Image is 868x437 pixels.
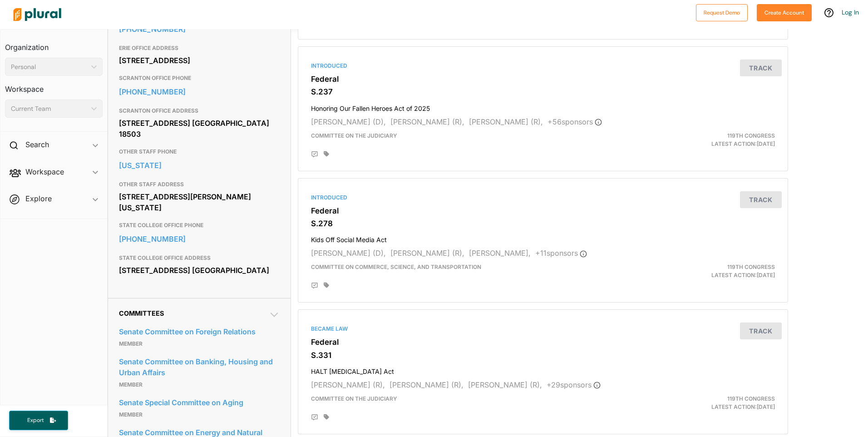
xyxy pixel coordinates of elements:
div: Became Law [311,325,775,333]
span: + 29 sponsor s [547,380,601,389]
div: [STREET_ADDRESS] [119,54,280,67]
div: Add Position Statement [311,414,318,421]
h3: Organization [5,34,103,54]
p: Member [119,409,280,420]
div: Latest Action: [DATE] [622,263,782,279]
span: 119th Congress [727,263,775,270]
h3: Federal [311,338,775,347]
a: Senate Committee on Foreign Relations [119,325,280,338]
span: [PERSON_NAME] (R), [390,380,464,389]
h3: Federal [311,206,775,215]
div: Current Team [11,104,88,114]
span: Export [21,417,50,424]
p: Member [119,379,280,390]
h3: SCRANTON OFFICE PHONE [119,73,280,84]
h4: Kids Off Social Media Act [311,232,775,244]
a: Request Demo [696,7,748,17]
button: Export [9,411,68,430]
h3: S.237 [311,87,775,96]
span: [PERSON_NAME] (R), [468,380,542,389]
h3: STATE COLLEGE OFFICE PHONE [119,220,280,231]
button: Create Account [757,4,812,21]
a: [PHONE_NUMBER] [119,232,280,246]
span: Committee on the Judiciary [311,395,397,402]
span: [PERSON_NAME] (D), [311,248,386,258]
span: [PERSON_NAME] (R), [390,248,464,258]
span: [PERSON_NAME] (R), [469,117,543,126]
div: Personal [11,62,88,72]
span: [PERSON_NAME] (R), [311,380,385,389]
h3: S.278 [311,219,775,228]
div: Latest Action: [DATE] [622,132,782,148]
span: + 11 sponsor s [535,248,587,258]
h4: HALT [MEDICAL_DATA] Act [311,363,775,376]
div: Latest Action: [DATE] [622,395,782,411]
div: [STREET_ADDRESS][PERSON_NAME][US_STATE] [119,190,280,214]
a: Create Account [757,7,812,17]
div: Add tags [324,414,329,420]
span: 119th Congress [727,132,775,139]
h2: Search [25,139,49,149]
button: Track [740,323,782,339]
a: [US_STATE] [119,159,280,172]
span: [PERSON_NAME] (D), [311,117,386,126]
div: Add Position Statement [311,151,318,158]
div: Add tags [324,151,329,157]
div: Introduced [311,62,775,70]
div: [STREET_ADDRESS] [GEOGRAPHIC_DATA] [119,263,280,277]
a: [PHONE_NUMBER] [119,85,280,99]
div: Add tags [324,282,329,288]
div: Introduced [311,194,775,202]
button: Request Demo [696,4,748,21]
span: 119th Congress [727,395,775,402]
p: Member [119,338,280,349]
div: Add Position Statement [311,282,318,289]
h3: Federal [311,74,775,84]
div: [STREET_ADDRESS] [GEOGRAPHIC_DATA] 18503 [119,116,280,141]
a: Senate Special Committee on Aging [119,396,280,409]
h3: S.331 [311,351,775,360]
span: Committees [119,309,164,317]
a: Senate Committee on Banking, Housing and Urban Affairs [119,355,280,379]
h3: Workspace [5,76,103,96]
span: [PERSON_NAME], [469,248,531,258]
h3: STATE COLLEGE OFFICE ADDRESS [119,253,280,263]
span: [PERSON_NAME] (R), [390,117,464,126]
h4: Honoring Our Fallen Heroes Act of 2025 [311,100,775,113]
span: Committee on Commerce, Science, and Transportation [311,263,481,270]
button: Track [740,191,782,208]
button: Track [740,60,782,76]
h3: OTHER STAFF PHONE [119,146,280,157]
span: + 56 sponsor s [547,117,602,126]
span: Committee on the Judiciary [311,132,397,139]
h3: OTHER STAFF ADDRESS [119,179,280,190]
h3: ERIE OFFICE ADDRESS [119,43,280,54]
h3: SCRANTON OFFICE ADDRESS [119,105,280,116]
a: Log In [842,8,859,16]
